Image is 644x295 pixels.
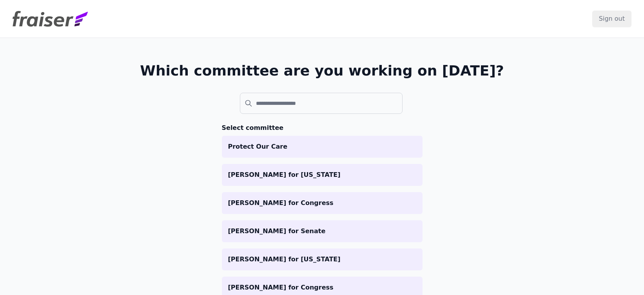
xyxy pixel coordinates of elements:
input: Sign out [592,11,631,27]
p: [PERSON_NAME] for Congress [228,283,416,292]
a: Protect Our Care [222,136,423,158]
a: [PERSON_NAME] for [US_STATE] [222,164,423,186]
img: Fraiser Logo [13,11,88,27]
h3: Select committee [222,123,423,133]
p: [PERSON_NAME] for [US_STATE] [228,170,416,180]
h1: Which committee are you working on [DATE]? [140,63,504,79]
p: [PERSON_NAME] for Senate [228,227,416,236]
a: [PERSON_NAME] for Senate [222,220,423,242]
a: [PERSON_NAME] for [US_STATE] [222,248,423,270]
a: [PERSON_NAME] for Congress [222,192,423,214]
p: [PERSON_NAME] for [US_STATE] [228,255,416,264]
p: Protect Our Care [228,142,416,151]
p: [PERSON_NAME] for Congress [228,198,416,208]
